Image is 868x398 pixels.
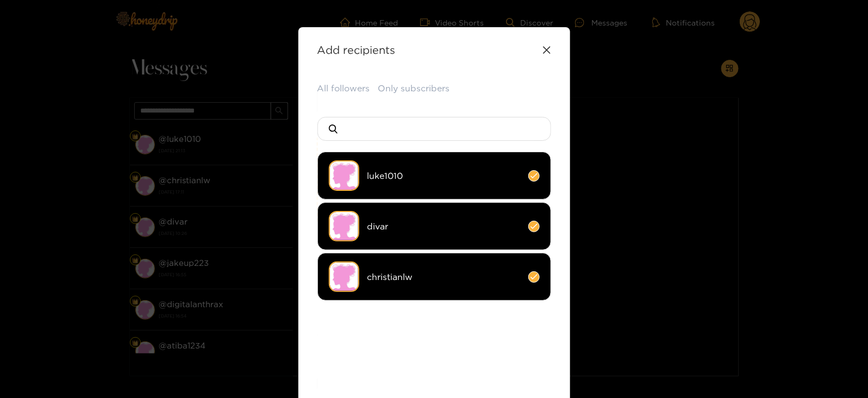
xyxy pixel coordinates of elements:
[329,262,359,292] img: no-avatar.png
[378,82,450,95] button: Only subscribers
[329,211,359,241] img: no-avatar.png
[329,160,359,191] img: no-avatar.png
[317,82,370,95] button: All followers
[367,271,520,283] span: christianlw
[367,170,520,182] span: luke1010
[317,43,396,56] strong: Add recipients
[367,220,520,233] span: divar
